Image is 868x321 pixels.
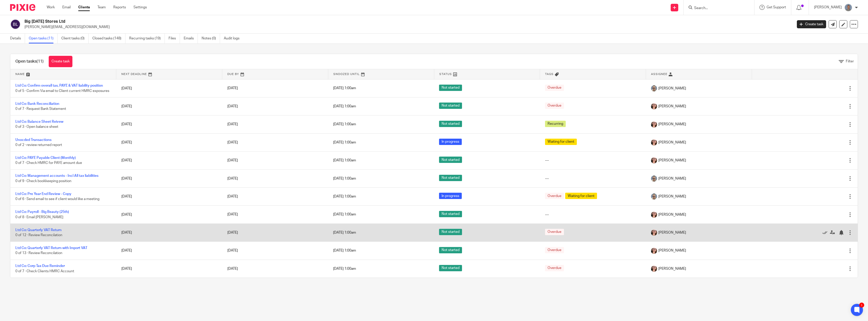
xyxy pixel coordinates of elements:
[651,248,657,254] img: Louise.jpg
[439,103,462,109] span: Not started
[92,34,125,43] a: Closed tasks (148)
[15,156,76,160] a: Ltd Co: PAYE Payable Client (Monthly)
[658,230,686,235] span: [PERSON_NAME]
[116,115,222,133] td: [DATE]
[15,179,71,183] span: 0 of 9 · Check bookkeeping position
[227,159,238,162] span: [DATE]
[24,19,636,24] h2: Big [DATE] Stores Ltd
[15,143,62,147] span: 0 of 2 · review returned report
[116,169,222,187] td: [DATE]
[15,252,62,255] span: 0 of 13 · Review Reconcilation
[651,193,657,200] img: Website%20Headshot.png
[333,73,360,76] span: Snoozed Until
[129,34,165,43] a: Recurring tasks (19)
[15,125,58,129] span: 0 of 3 · Open balance sheet
[15,107,66,111] span: 0 of 7 · Request Bank Statement
[333,87,356,90] span: [DATE] 1:00am
[29,34,58,43] a: Open tasks (11)
[439,157,462,163] span: Not started
[227,267,238,270] span: [DATE]
[545,247,564,253] span: Overdue
[10,19,21,30] img: svg%3E
[545,229,564,235] span: Overdue
[116,188,222,206] td: [DATE]
[658,248,686,253] span: [PERSON_NAME]
[651,139,657,145] img: Louise.jpg
[333,141,356,144] span: [DATE] 1:00am
[822,230,830,235] a: Mark as done
[78,5,90,10] a: Clients
[694,6,739,11] input: Search
[62,5,71,10] a: Email
[227,122,238,126] span: [DATE]
[49,56,72,67] a: Create task
[10,34,25,43] a: Details
[15,89,109,93] span: 0 of 5 · Confirm Via email to Client current HMRC exposures
[227,141,238,144] span: [DATE]
[545,121,566,127] span: Recurring
[37,59,44,63] span: (11)
[658,122,686,127] span: [PERSON_NAME]
[333,195,356,198] span: [DATE] 1:00am
[15,161,82,165] span: 0 of 7 · Check HMRC for PAYE amount due
[202,34,220,43] a: Notes (0)
[439,211,462,217] span: Not started
[439,229,462,235] span: Not started
[545,158,641,163] div: ---
[658,86,686,91] span: [PERSON_NAME]
[15,228,62,232] a: Ltd Co: Quarterly VAT Return
[15,174,98,178] a: Ltd Co: Management accounts - Incl All tax liabilities
[545,85,564,91] span: Overdue
[658,140,686,145] span: [PERSON_NAME]
[113,5,126,10] a: Reports
[439,85,462,91] span: Not started
[651,85,657,91] img: Website%20Headshot.png
[844,4,852,12] img: James%20Headshot.png
[227,177,238,180] span: [DATE]
[545,212,641,217] div: ---
[15,102,59,106] a: Ltd Co: Bank Reconciliation
[439,247,462,253] span: Not started
[439,139,462,145] span: In progress
[227,231,238,234] span: [DATE]
[15,210,69,214] a: Ltd Co: Payroll - Big Beauty (25th)
[439,73,452,76] span: Status
[651,121,657,128] img: Louise.jpg
[227,249,238,252] span: [DATE]
[116,79,222,97] td: [DATE]
[439,121,462,127] span: Not started
[651,176,657,182] img: Website%20Headshot.png
[15,192,71,196] a: Ltd Co: Pre Year End Review - Copy
[227,213,238,216] span: [DATE]
[15,233,62,237] span: 0 of 12 · Review Reconcilation
[15,59,44,64] h1: Open tasks
[565,193,597,199] span: Waiting for client
[116,224,222,241] td: [DATE]
[651,266,657,272] img: Louise.jpg
[133,5,147,10] a: Settings
[15,197,99,201] span: 0 of 6 · Send email to see if client would like a meeting
[658,158,686,163] span: [PERSON_NAME]
[333,123,356,126] span: [DATE] 1:00am
[116,152,222,169] td: [DATE]
[439,175,462,181] span: Not started
[227,195,238,198] span: [DATE]
[15,215,63,219] span: 0 of 8 · Email [PERSON_NAME]
[658,104,686,109] span: [PERSON_NAME]
[116,206,222,224] td: [DATE]
[97,5,106,10] a: Team
[658,266,686,271] span: [PERSON_NAME]
[658,194,686,199] span: [PERSON_NAME]
[227,105,238,108] span: [DATE]
[545,73,554,76] span: Tags
[15,269,74,273] span: 0 of 7 · Check Clients HMRC Account
[859,303,864,308] div: 1
[224,34,243,43] a: Audit logs
[439,193,462,199] span: In progress
[767,6,786,9] span: Get Support
[116,133,222,151] td: [DATE]
[814,5,842,10] p: [PERSON_NAME]
[797,20,826,28] a: Create task
[116,242,222,260] td: [DATE]
[10,4,35,11] img: Pixie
